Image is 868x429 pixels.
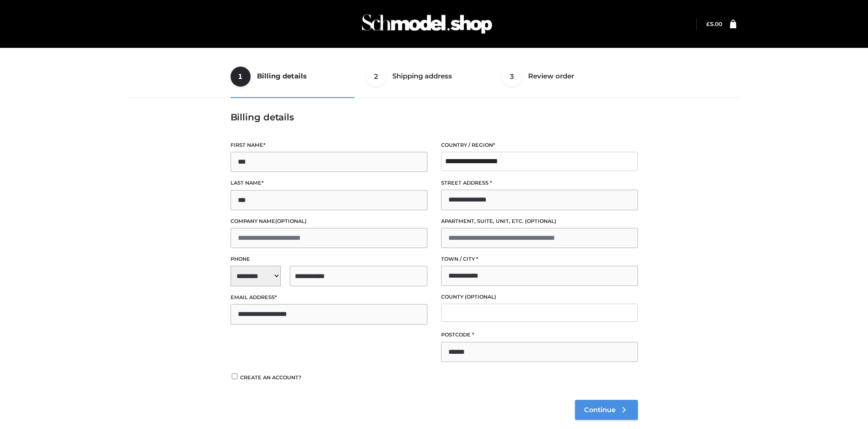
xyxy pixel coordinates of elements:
label: Company name [231,217,427,226]
label: Phone [231,255,427,264]
label: Street address [441,179,638,187]
label: Email address [231,293,427,302]
label: Town / City [441,255,638,264]
span: Create an account? [240,374,302,381]
a: £5.00 [706,21,722,27]
bdi: 5.00 [706,21,722,27]
label: First name [231,141,427,150]
span: (optional) [275,218,307,224]
label: Country / Region [441,141,638,150]
img: Schmodel Admin 964 [359,6,495,42]
a: Continue [575,400,638,420]
span: £ [706,21,710,27]
label: Last name [231,179,427,187]
input: Create an account? [231,373,239,379]
span: (optional) [525,218,556,224]
h3: Billing details [231,112,638,123]
label: Postcode [441,331,638,339]
label: County [441,293,638,301]
span: Continue [584,406,616,414]
span: (optional) [465,294,496,300]
label: Apartment, suite, unit, etc. [441,217,638,226]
